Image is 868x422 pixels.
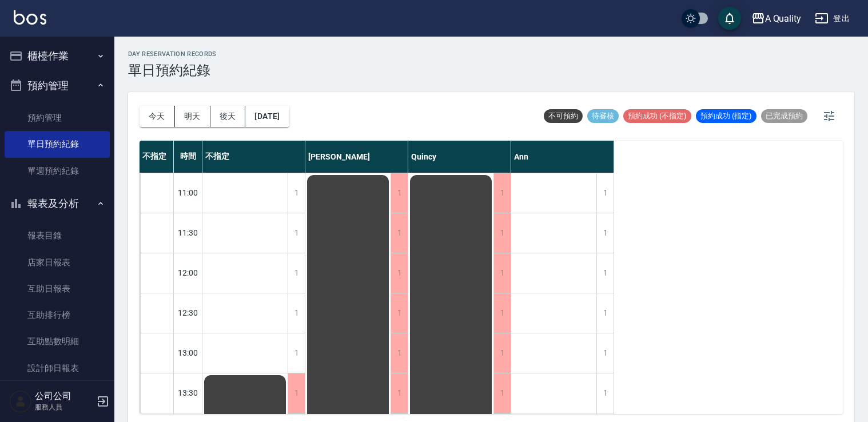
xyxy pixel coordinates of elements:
span: 預約成功 (不指定) [623,111,691,121]
span: 不可預約 [544,111,583,121]
a: 互助點數明細 [5,328,110,355]
div: 11:30 [174,213,202,253]
div: 12:30 [174,293,202,333]
button: save [718,7,741,30]
div: 1 [288,373,305,413]
div: 13:30 [174,373,202,413]
div: 1 [288,173,305,213]
div: Ann [511,141,614,173]
div: 不指定 [202,141,305,173]
a: 互助排行榜 [5,302,110,328]
h2: day Reservation records [128,50,217,58]
div: 13:00 [174,333,202,373]
button: A Quality [747,7,806,30]
a: 店家日報表 [5,249,110,276]
div: 1 [391,333,408,373]
a: 單日預約紀錄 [5,131,110,157]
a: 報表目錄 [5,222,110,249]
img: Logo [14,10,46,25]
div: 1 [288,333,305,373]
div: [PERSON_NAME] [305,141,408,173]
div: 1 [596,253,614,293]
button: 報表及分析 [5,189,110,218]
div: 不指定 [140,141,174,173]
div: 1 [391,213,408,253]
h3: 單日預約紀錄 [128,62,217,78]
div: 1 [288,293,305,333]
div: 11:00 [174,173,202,213]
button: 櫃檯作業 [5,41,110,71]
div: 1 [493,333,511,373]
div: Quincy [408,141,511,173]
div: 1 [493,253,511,293]
a: 單週預約紀錄 [5,158,110,184]
button: 今天 [140,106,175,127]
div: 1 [391,373,408,413]
img: Person [9,390,32,413]
div: 1 [596,373,614,413]
div: 1 [596,293,614,333]
div: 12:00 [174,253,202,293]
div: 1 [493,293,511,333]
button: 後天 [210,106,246,127]
button: 預約管理 [5,71,110,101]
span: 待審核 [587,111,619,121]
div: 1 [596,173,614,213]
span: 預約成功 (指定) [696,111,756,121]
div: A Quality [765,11,802,26]
h5: 公司公司 [35,391,93,402]
a: 互助日報表 [5,276,110,302]
span: 已完成預約 [761,111,807,121]
button: 登出 [810,8,854,29]
div: 1 [596,333,614,373]
div: 1 [391,253,408,293]
p: 服務人員 [35,402,93,412]
a: 預約管理 [5,105,110,131]
button: 明天 [175,106,210,127]
div: 1 [596,213,614,253]
div: 1 [288,253,305,293]
div: 時間 [174,141,202,173]
div: 1 [288,213,305,253]
div: 1 [493,173,511,213]
div: 1 [391,173,408,213]
a: 設計師日報表 [5,355,110,381]
button: [DATE] [245,106,289,127]
div: 1 [391,293,408,333]
div: 1 [493,373,511,413]
div: 1 [493,213,511,253]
